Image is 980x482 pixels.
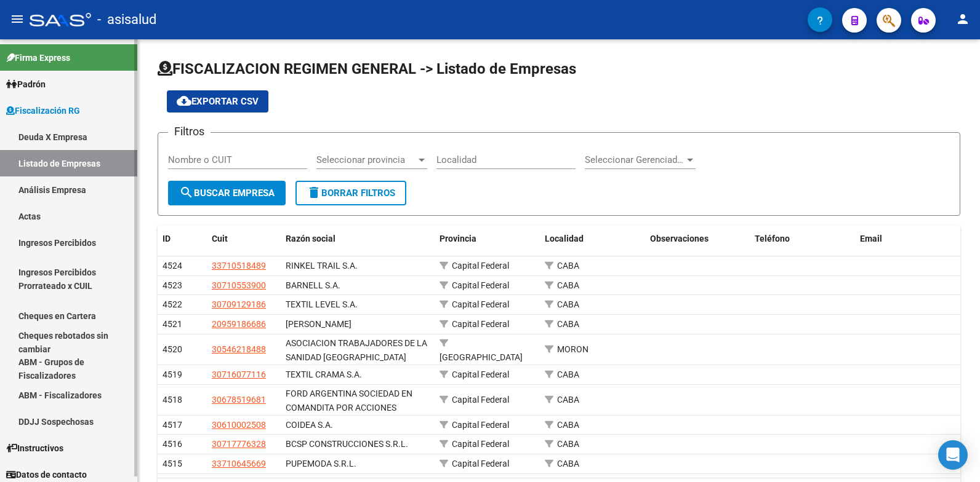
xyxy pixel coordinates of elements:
[212,459,266,468] span: 33710645669
[167,90,268,113] button: Exportar CSV
[6,468,87,481] span: Datos de contacto
[286,280,340,290] span: BARNELL S.A.
[212,395,266,405] span: 30678519681
[163,280,182,290] span: 4523
[163,299,182,309] span: 4522
[163,459,182,468] span: 4515
[158,226,207,252] datatable-header-cell: ID
[295,181,406,205] button: Borrar Filtros
[557,299,579,309] span: CABA
[212,261,266,271] span: 33710518489
[452,459,509,468] span: Capital Federal
[452,420,509,430] span: Capital Federal
[755,234,790,243] span: Teléfono
[452,395,509,405] span: Capital Federal
[860,234,882,243] span: Email
[286,338,427,362] span: ASOCIACION TRABAJADORES DE LA SANIDAD ARGENTINA
[163,234,171,243] span: ID
[10,12,25,26] mat-icon: menu
[307,185,321,200] mat-icon: delete
[307,188,395,199] span: Borrar Filtros
[452,299,509,309] span: Capital Federal
[435,226,540,252] datatable-header-cell: Provincia
[545,234,584,243] span: Localidad
[179,185,194,200] mat-icon: search
[452,280,509,290] span: Capital Federal
[286,369,362,379] span: TEXTIL CRAMA S.A.
[177,96,259,107] span: Exportar CSV
[6,51,70,65] span: Firma Express
[557,319,579,329] span: CABA
[163,395,182,405] span: 4518
[440,234,476,243] span: Provincia
[557,439,579,449] span: CABA
[163,420,182,430] span: 4517
[645,226,750,252] datatable-header-cell: Observaciones
[212,234,228,243] span: Cuit
[6,77,46,91] span: Padrón
[938,440,968,470] div: Open Intercom Messenger
[557,420,579,430] span: CABA
[281,226,435,252] datatable-header-cell: Razón social
[955,12,970,26] mat-icon: person
[179,188,275,199] span: Buscar Empresa
[452,261,509,271] span: Capital Federal
[212,420,266,430] span: 30610002508
[163,344,182,354] span: 4520
[163,439,182,449] span: 4516
[286,261,358,271] span: RINKEL TRAIL S.A.
[177,93,191,108] mat-icon: cloud_download
[158,60,576,77] span: FISCALIZACION REGIMEN GENERAL -> Listado de Empresas
[650,234,709,243] span: Observaciones
[286,299,358,309] span: TEXTIL LEVEL S.A.
[212,299,266,309] span: 30709129186
[163,319,182,329] span: 4521
[440,352,523,362] span: [GEOGRAPHIC_DATA]
[286,319,351,329] span: VENTURA COVA KEVIN ISRAEL
[212,369,266,379] span: 30716077116
[207,226,281,252] datatable-header-cell: Cuit
[212,344,266,354] span: 30546218488
[557,261,579,271] span: CABA
[212,319,266,329] span: 20959186686
[212,439,266,449] span: 30717776328
[452,319,509,329] span: Capital Federal
[97,6,156,33] span: - asisalud
[750,226,855,252] datatable-header-cell: Teléfono
[557,459,579,468] span: CABA
[286,389,412,413] span: FORD ARGENTINA SOCIEDAD EN COMANDITA POR ACCIONES
[557,344,588,354] span: MORON
[6,441,63,455] span: Instructivos
[168,181,286,205] button: Buscar Empresa
[6,104,80,117] span: Fiscalización RG
[168,123,211,140] h3: Filtros
[557,369,579,379] span: CABA
[286,439,408,449] span: BCSP CONSTRUCCIONES S.R.L.
[212,280,266,290] span: 30710553900
[540,226,645,252] datatable-header-cell: Localidad
[557,395,579,405] span: CABA
[855,226,960,252] datatable-header-cell: Email
[163,261,182,271] span: 4524
[286,420,333,430] span: COIDEA S.A.
[557,280,579,290] span: CABA
[452,369,509,379] span: Capital Federal
[316,154,416,165] span: Seleccionar provincia
[286,459,356,468] span: PUPEMODA S.R.L.
[286,234,335,243] span: Razón social
[452,439,509,449] span: Capital Federal
[585,154,685,165] span: Seleccionar Gerenciador
[163,369,182,379] span: 4519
